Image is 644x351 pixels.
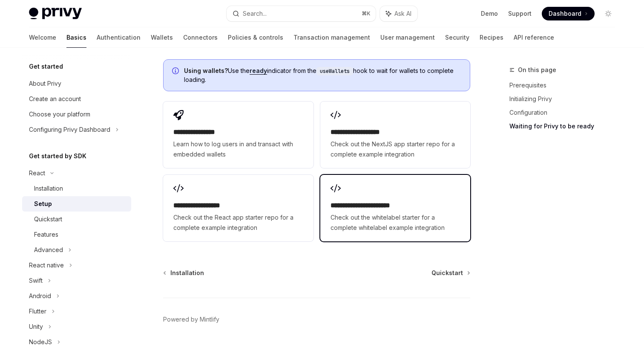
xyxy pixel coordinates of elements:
svg: Info [172,67,181,76]
button: Ask AI [380,6,417,21]
a: Transaction management [293,27,370,48]
span: Quickstart [431,269,463,277]
div: React native [29,260,64,270]
code: useWallets [316,67,353,75]
a: Setup [22,196,131,212]
span: Learn how to log users in and transact with embedded wallets [173,139,303,160]
div: Quickstart [34,214,62,224]
span: On this page [518,65,556,75]
div: NodeJS [29,337,52,347]
a: Dashboard [542,7,595,20]
div: Swift [29,276,43,286]
div: Choose your platform [29,109,90,119]
div: Unity [29,322,43,332]
span: Installation [170,269,204,277]
h5: Get started by SDK [29,151,86,161]
a: Quickstart [22,212,131,227]
div: Installation [34,183,63,194]
span: Use the indicator from the hook to wait for wallets to complete loading. [184,67,461,84]
a: Wallets [151,27,173,48]
img: light logo [29,8,82,20]
span: Ask AI [394,9,411,18]
a: Installation [22,181,131,196]
a: **** **** **** **** ***Check out the whitelabel starter for a complete whitelabel example integra... [320,175,470,241]
a: User management [380,27,435,48]
span: Check out the React app starter repo for a complete example integration [173,212,303,233]
a: **** **** **** ****Check out the NextJS app starter repo for a complete example integration [320,102,470,168]
div: Features [34,229,58,240]
button: Toggle dark mode [601,7,615,20]
a: Configuration [509,106,622,119]
span: ⌘ K [362,10,371,17]
div: React [29,168,45,178]
a: Features [22,227,131,242]
a: Support [508,9,532,18]
a: Quickstart [431,269,469,277]
a: About Privy [22,76,131,91]
a: Initializing Privy [509,92,622,106]
a: Policies & controls [228,27,283,48]
a: ready [250,67,267,75]
a: **** **** **** *Learn how to log users in and transact with embedded wallets [163,102,313,168]
a: Welcome [29,27,56,48]
a: Connectors [183,27,218,48]
a: Prerequisites [509,78,622,92]
div: Search... [243,9,267,19]
a: Recipes [480,27,503,48]
a: Authentication [97,27,141,48]
a: Basics [66,27,86,48]
div: Setup [34,199,52,209]
div: Configuring Privy Dashboard [29,125,110,135]
span: Dashboard [549,9,581,18]
a: Waiting for Privy to be ready [509,119,622,133]
a: API reference [514,27,554,48]
a: Powered by Mintlify [163,315,219,324]
div: Flutter [29,306,46,316]
a: Installation [164,269,204,277]
a: **** **** **** ***Check out the React app starter repo for a complete example integration [163,175,313,241]
span: Check out the NextJS app starter repo for a complete example integration [331,139,460,160]
button: Search...⌘K [227,6,376,21]
strong: Using wallets? [184,67,228,74]
h5: Get started [29,61,63,72]
div: Create an account [29,94,81,104]
div: Advanced [34,245,63,255]
a: Demo [481,9,498,18]
div: About Privy [29,78,61,89]
a: Security [445,27,469,48]
a: Create an account [22,91,131,107]
a: Choose your platform [22,107,131,122]
span: Check out the whitelabel starter for a complete whitelabel example integration [331,212,460,233]
div: Android [29,291,51,301]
